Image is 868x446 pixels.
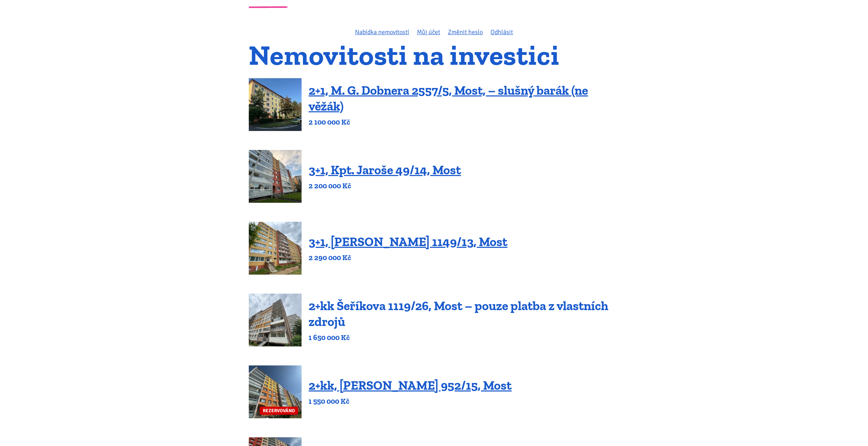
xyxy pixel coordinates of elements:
p: 2 290 000 Kč [309,253,507,263]
a: 2+1, M. G. Dobnera 2557/5, Most, – slušný barák (ne věžák) [309,83,588,114]
a: 2+kk Šeříkova 1119/26, Most – pouze platba z vlastních zdrojů [309,298,608,329]
a: 3+1, Kpt. Jaroše 49/14, Most [309,162,461,177]
a: Odhlásit [490,28,513,36]
p: 1 550 000 Kč [309,396,512,406]
p: 2 200 000 Kč [309,181,461,191]
span: REZERVOVÁNO [260,407,298,415]
a: Změnit heslo [448,28,483,36]
a: REZERVOVÁNO [249,365,302,418]
a: Můj účet [417,28,440,36]
p: 1 650 000 Kč [309,333,619,343]
a: 2+kk, [PERSON_NAME] 952/15, Most [309,378,512,393]
a: Nabídka nemovitostí [355,28,409,36]
p: 2 100 000 Kč [309,117,619,127]
a: 3+1, [PERSON_NAME] 1149/13, Most [309,234,507,249]
h1: Nemovitosti na investici [249,43,619,67]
